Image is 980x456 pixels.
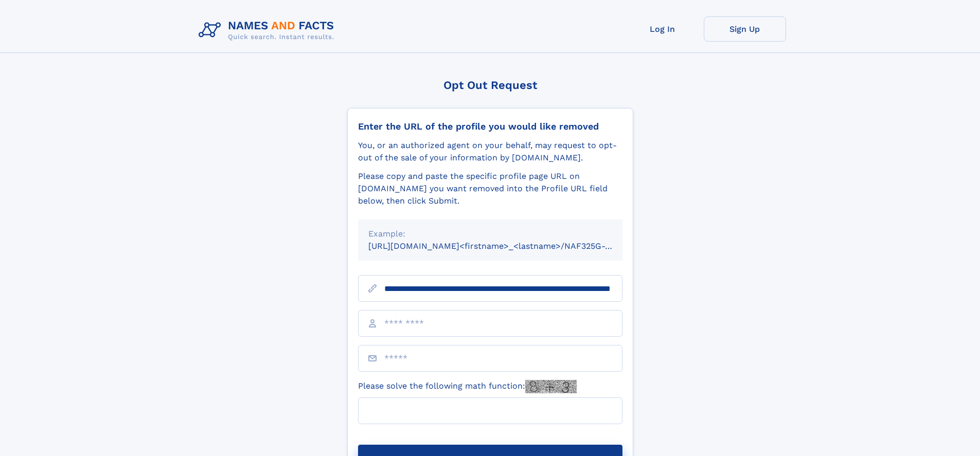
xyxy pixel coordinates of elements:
[194,16,343,44] img: Logo Names and Facts
[347,79,633,92] div: Opt Out Request
[358,170,622,207] div: Please copy and paste the specific profile page URL on [DOMAIN_NAME] you want removed into the Pr...
[368,241,642,251] small: [URL][DOMAIN_NAME]<firstname>_<lastname>/NAF325G-xxxxxxxx
[704,16,786,42] a: Sign Up
[358,121,622,132] div: Enter the URL of the profile you would like removed
[368,228,612,240] div: Example:
[358,139,622,164] div: You, or an authorized agent on your behalf, may request to opt-out of the sale of your informatio...
[621,16,704,42] a: Log In
[358,380,577,393] label: Please solve the following math function:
